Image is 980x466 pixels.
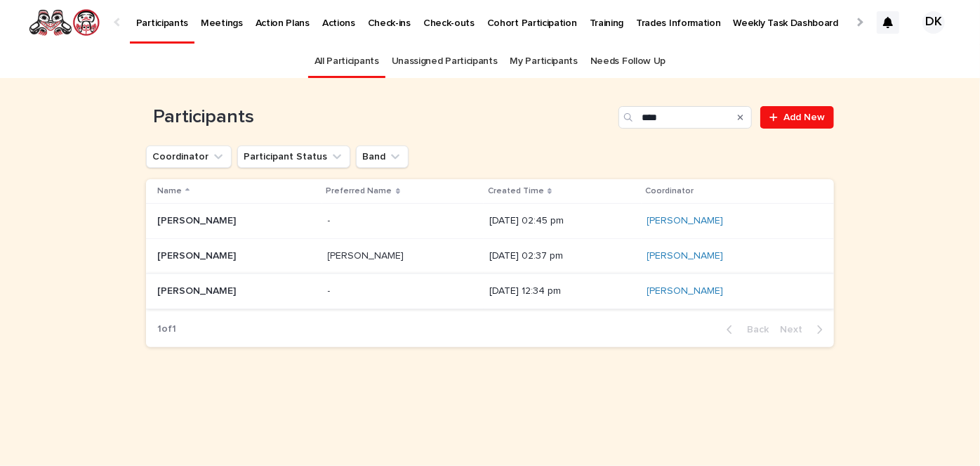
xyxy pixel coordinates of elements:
[237,145,350,168] button: Participant Status
[774,323,834,336] button: Next
[157,212,239,227] p: [PERSON_NAME]
[356,145,409,168] button: Band
[146,273,834,309] tr: [PERSON_NAME][PERSON_NAME] -- [DATE] 12:34 pm[PERSON_NAME]
[326,183,392,199] p: Preferred Name
[760,106,834,129] a: Add New
[489,215,636,227] p: [DATE] 02:45 pm
[392,45,498,78] a: Unassigned Participants
[590,45,666,78] a: Needs Follow Up
[922,11,945,34] div: DK
[146,106,613,129] h1: Participants
[510,45,578,78] a: My Participants
[715,323,774,336] button: Back
[489,250,636,262] p: [DATE] 02:37 pm
[328,247,407,262] p: [PERSON_NAME]
[146,312,187,347] p: 1 of 1
[647,215,724,227] a: [PERSON_NAME]
[146,145,232,168] button: Coordinator
[28,8,100,37] img: rNyI97lYS1uoOg9yXW8k
[157,283,239,297] p: [PERSON_NAME]
[328,283,333,297] p: -
[783,112,825,122] span: Add New
[739,325,769,335] span: Back
[157,183,182,199] p: Name
[647,250,724,262] a: [PERSON_NAME]
[328,212,333,227] p: -
[146,239,834,274] tr: [PERSON_NAME][PERSON_NAME] [PERSON_NAME][PERSON_NAME] [DATE] 02:37 pm[PERSON_NAME]
[146,204,834,239] tr: [PERSON_NAME][PERSON_NAME] -- [DATE] 02:45 pm[PERSON_NAME]
[647,285,724,297] a: [PERSON_NAME]
[314,45,379,78] a: All Participants
[780,325,811,335] span: Next
[646,183,694,199] p: Coordinator
[489,285,636,297] p: [DATE] 12:34 pm
[618,106,752,129] input: Search
[488,183,544,199] p: Created Time
[157,247,239,262] p: [PERSON_NAME]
